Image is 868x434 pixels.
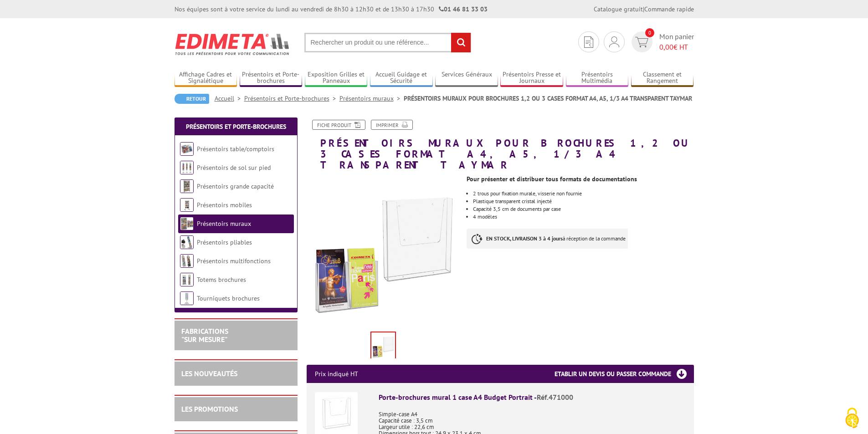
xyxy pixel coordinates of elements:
img: Présentoirs mobiles [180,198,194,212]
img: devis rapide [584,36,593,48]
span: 0 [645,28,654,37]
img: Présentoirs pliables [180,235,194,249]
strong: Pour présenter et distribuer tous formats de documentations [467,175,637,183]
img: porte_brochures_muraux_471300_2.jpg [371,332,395,361]
a: Présentoirs grande capacité [197,182,274,190]
a: Présentoirs Presse et Journaux [500,71,563,86]
a: Accueil [215,94,244,102]
p: à réception de la commande [467,229,628,249]
a: Présentoirs de sol sur pied [197,163,271,172]
a: Présentoirs Multimédia [566,71,629,86]
a: FABRICATIONS"Sur Mesure" [181,327,228,344]
strong: EN STOCK, LIVRAISON 3 à 4 jours [486,235,563,242]
a: Présentoirs et Porte-brochures [186,123,286,131]
a: LES PROMOTIONS [181,404,238,414]
img: Présentoirs de sol sur pied [180,161,194,174]
li: 4 modèles [473,214,693,220]
a: Exposition Grilles et Panneaux [305,71,368,86]
a: Présentoirs et Porte-brochures [244,94,339,102]
input: Rechercher un produit ou une référence... [304,33,471,52]
h3: Etablir un devis ou passer commande [555,365,694,383]
a: devis rapide 0 Mon panier 0,00€ HT [629,31,694,52]
a: Totems brochures [197,276,246,284]
a: Présentoirs multifonctions [197,257,271,265]
li: Plastique transparent cristal injecté [473,199,693,204]
a: Présentoirs pliables [197,238,252,246]
a: Affichage Cadres et Signalétique [175,71,237,86]
li: Capacité 3,5 cm de documents par case [473,206,693,212]
a: Accueil Guidage et Sécurité [370,71,433,86]
strong: 01 46 81 33 03 [439,5,488,13]
img: devis rapide [635,37,648,47]
input: rechercher [451,33,471,52]
div: Nos équipes sont à votre service du lundi au vendredi de 8h30 à 12h30 et de 13h30 à 17h30 [175,5,488,14]
span: Mon panier [659,31,694,52]
a: Catalogue gratuit [594,5,643,13]
img: devis rapide [609,36,619,47]
div: Porte-brochures mural 1 case A4 Budget Portrait - [379,392,686,403]
a: Retour [175,94,209,104]
li: PRÉSENTOIRS MURAUX POUR BROCHURES 1,2 OU 3 CASES FORMAT A4, A5, 1/3 A4 TRANSPARENT TAYMAR [404,94,692,103]
a: Tourniquets brochures [197,294,260,302]
a: Classement et Rangement [631,71,694,86]
a: LES NOUVEAUTÉS [181,369,237,378]
img: Présentoirs multifonctions [180,254,194,268]
h1: PRÉSENTOIRS MURAUX POUR BROCHURES 1,2 OU 3 CASES FORMAT A4, A5, 1/3 A4 TRANSPARENT TAYMAR [300,120,701,171]
span: 0,00 [659,42,673,51]
div: | [594,5,694,14]
span: € HT [659,42,694,52]
p: Prix indiqué HT [315,365,358,383]
button: Cookies (fenêtre modale) [836,403,868,434]
span: Réf.471000 [537,393,573,402]
img: Présentoirs grande capacité [180,179,194,193]
a: Imprimer [371,120,413,130]
img: Cookies (fenêtre modale) [841,407,863,429]
a: Commande rapide [644,5,694,13]
img: Edimeta [175,27,291,61]
a: Présentoirs muraux [197,220,251,228]
img: porte_brochures_muraux_471300_2.jpg [307,175,460,329]
img: Tourniquets brochures [180,291,194,305]
a: Présentoirs mobiles [197,201,252,209]
img: Présentoirs table/comptoirs [180,142,194,156]
a: Services Généraux [435,71,498,86]
a: Présentoirs table/comptoirs [197,145,274,153]
img: Présentoirs muraux [180,217,194,230]
a: Présentoirs et Porte-brochures [240,71,303,86]
img: Totems brochures [180,273,194,286]
a: Fiche produit [312,120,365,130]
a: Présentoirs muraux [339,94,404,102]
li: 2 trous pour fixation murale, visserie non fournie [473,191,693,196]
